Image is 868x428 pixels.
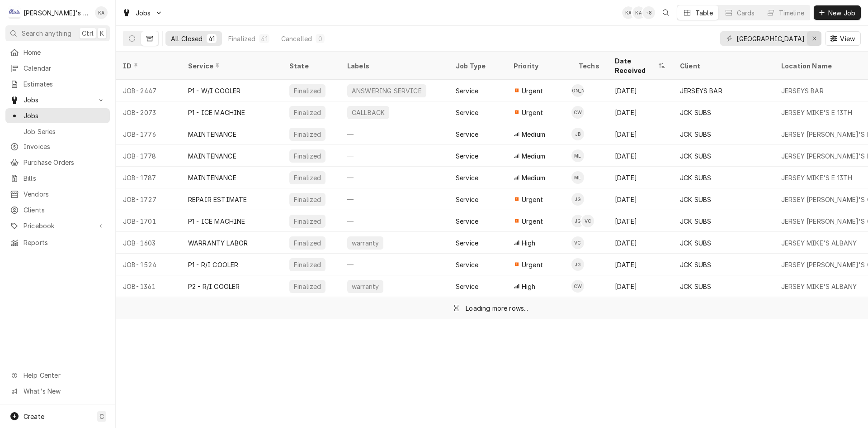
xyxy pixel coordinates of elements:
[659,5,673,20] button: Open search
[522,130,545,139] span: Medium
[522,86,543,96] span: Urgent
[281,34,312,43] div: Cancelled
[293,130,322,139] div: Finalized
[522,216,543,226] span: Urgent
[24,111,105,120] span: Jobs
[340,167,448,188] div: —
[522,108,543,117] span: Urgent
[456,195,478,204] div: Service
[293,260,322,269] div: Finalized
[632,6,645,19] div: KA
[5,139,110,154] a: Invoices
[100,29,104,38] span: K
[5,235,110,250] a: Reports
[24,386,104,396] span: What's New
[571,280,584,293] div: CW
[317,34,323,43] div: 0
[571,149,584,162] div: ML
[456,108,478,117] div: Service
[95,6,108,19] div: Korey Austin's Avatar
[293,282,322,291] div: Finalized
[116,123,181,145] div: JOB-1776
[24,127,105,136] span: Job Series
[289,61,333,71] div: State
[571,258,584,271] div: JG
[571,171,584,184] div: Mikah Levitt-Freimuth's Avatar
[293,195,322,204] div: Finalized
[571,215,584,227] div: Johnny Guerra's Avatar
[571,236,584,249] div: VC
[680,216,711,226] div: JCK SUBS
[24,95,92,105] span: Jobs
[5,368,110,383] a: Go to Help Center
[123,61,172,71] div: ID
[5,124,110,139] a: Job Series
[680,130,711,139] div: JCK SUBS
[24,413,44,420] span: Create
[781,108,852,117] div: JERSEY MIKE'S E 13TH
[608,254,673,275] div: [DATE]
[622,6,635,19] div: Korey Austin's Avatar
[116,188,181,210] div: JOB-1727
[456,238,478,248] div: Service
[293,151,322,161] div: Finalized
[571,258,584,271] div: Johnny Guerra's Avatar
[571,106,584,119] div: Cameron Ward's Avatar
[680,108,711,117] div: JCK SUBS
[24,370,104,380] span: Help Center
[456,282,478,291] div: Service
[608,123,673,145] div: [DATE]
[340,188,448,210] div: —
[293,238,322,248] div: Finalized
[571,193,584,206] div: Johnny Guerra's Avatar
[24,173,105,183] span: Bills
[622,6,635,19] div: KA
[5,171,110,186] a: Bills
[188,130,236,139] div: MAINTENANCE
[116,101,181,123] div: JOB-2073
[188,61,273,71] div: Service
[608,188,673,210] div: [DATE]
[188,238,248,248] div: WARRANTY LABOR
[608,101,673,123] div: [DATE]
[116,167,181,188] div: JOB-1787
[5,61,110,76] a: Calendar
[24,189,105,199] span: Vendors
[456,86,478,96] div: Service
[579,61,600,71] div: Techs
[188,151,236,161] div: MAINTENANCE
[188,86,241,96] div: P1 - W/I COOLER
[116,80,181,101] div: JOB-2447
[351,282,380,291] div: warranty
[24,48,105,57] span: Home
[781,282,857,291] div: JERSEY MIKE'S ALBANY
[456,61,499,71] div: Job Type
[5,218,110,233] a: Go to Pricebook
[5,92,110,107] a: Go to Jobs
[680,86,722,96] div: JERSEYS BAR
[522,151,545,161] span: Medium
[116,232,181,254] div: JOB-1603
[781,86,824,96] div: JERSEYS BAR
[522,260,543,269] span: Urgent
[522,195,543,204] span: Urgent
[456,260,478,269] div: Service
[8,6,21,19] div: Clay's Refrigeration's Avatar
[293,216,322,226] div: Finalized
[351,238,380,248] div: warranty
[24,205,105,215] span: Clients
[136,8,151,18] span: Jobs
[293,108,322,117] div: Finalized
[5,202,110,217] a: Clients
[116,145,181,167] div: JOB-1778
[340,145,448,167] div: —
[116,254,181,275] div: JOB-1524
[5,384,110,399] a: Go to What's New
[514,61,562,71] div: Priority
[680,195,711,204] div: JCK SUBS
[24,158,105,167] span: Purchase Orders
[571,215,584,227] div: JG
[5,77,110,91] a: Estimates
[24,8,90,18] div: [PERSON_NAME]'s Refrigeration
[188,216,245,226] div: P1 - ICE MACHINE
